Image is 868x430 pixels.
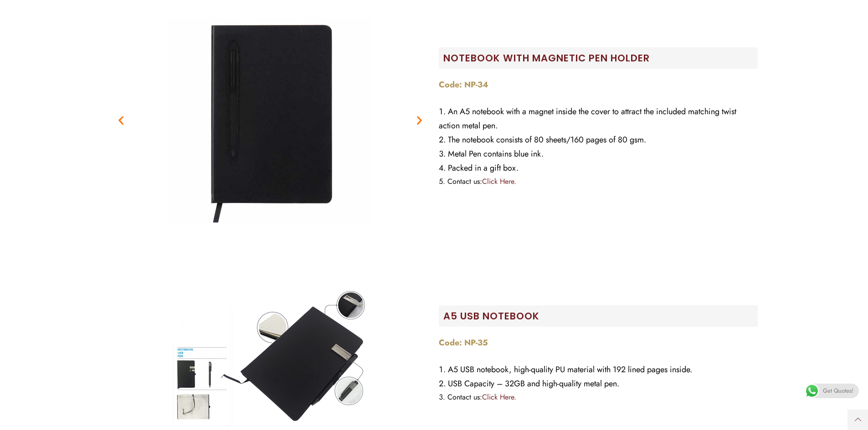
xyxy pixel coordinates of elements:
span: USB Capacity – 32GB and high-quality metal pen. [448,378,619,390]
span: An A5 notebook with a magnet inside the cover to attract the included matching twist action metal... [439,106,736,132]
div: 3 / 4 [111,6,430,234]
span: The notebook consists of 80 sheets/160 pages of 80 gsm. [448,134,646,146]
strong: Code: NP-34 [439,79,488,91]
strong: Code: NP-35 [439,337,488,349]
div: Image Carousel [111,6,430,234]
span: Metal Pen contains blue ink. [448,148,544,160]
li: Contact us: [439,175,758,188]
span: Packed in a gift box. [448,162,519,174]
a: Click Here. [482,392,516,402]
img: NP-34-notebooks-coverage-3 [156,6,384,234]
a: Click Here. [482,176,516,187]
span: A5 USB notebook, high-quality PU material with 192 lined pages inside. [448,364,692,375]
h2: Notebook with magnetic pen holder [443,52,758,64]
li: Contact us: [439,391,758,404]
h2: A5 USB Notebook [443,310,758,322]
span: Get Quotes! [823,384,853,398]
div: Next slide [414,115,425,126]
div: Previous slide [115,115,127,126]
